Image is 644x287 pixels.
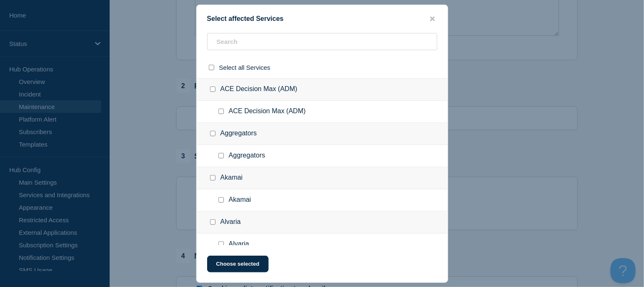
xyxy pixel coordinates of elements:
span: ACE Decision Max (ADM) [229,107,306,116]
input: Akamai checkbox [218,197,224,203]
input: Aggregators checkbox [210,131,216,136]
input: ACE Decision Max (ADM) checkbox [210,86,216,92]
input: Alvaria checkbox [210,219,216,225]
span: Alvaria [229,240,249,249]
span: Select all Services [219,64,271,71]
div: Akamai [197,167,448,189]
input: select all checkbox [209,65,214,70]
input: ACE Decision Max (ADM) checkbox [218,109,224,114]
div: Select affected Services [197,15,448,23]
span: Akamai [229,196,251,204]
input: Aggregators checkbox [218,153,224,158]
input: Alvaria checkbox [218,241,224,247]
div: Aggregators [197,123,448,145]
button: Choose selected [207,256,269,272]
span: Aggregators [229,152,265,160]
input: Search [207,33,437,50]
button: close button [428,15,437,23]
div: Alvaria [197,211,448,234]
div: ACE Decision Max (ADM) [197,78,448,101]
input: Akamai checkbox [210,175,216,180]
